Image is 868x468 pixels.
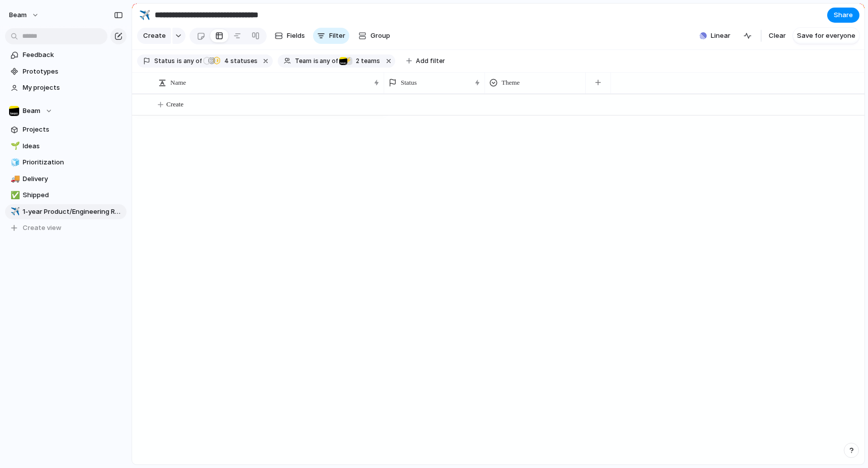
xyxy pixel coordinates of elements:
[319,56,338,66] span: any of
[175,55,204,67] button: isany of
[313,28,349,44] button: Filter
[9,207,19,217] button: ✈️
[221,56,258,66] span: statuses
[23,83,123,93] span: My projects
[329,31,345,41] span: Filter
[23,223,61,233] span: Create view
[287,31,305,41] span: Fields
[221,57,230,65] span: 4
[23,67,123,77] span: Prototypes
[5,64,127,79] a: Prototypes
[9,190,19,200] button: ✅
[154,56,175,66] span: Status
[11,140,18,152] div: 🌱
[11,190,18,201] div: ✅
[711,31,730,41] span: Linear
[139,8,150,22] div: ✈️
[177,56,182,66] span: is
[314,56,319,66] span: is
[11,173,18,185] div: 🚚
[295,56,312,66] span: Team
[23,174,123,184] span: Delivery
[9,174,19,184] button: 🚚
[765,28,790,44] button: Clear
[143,31,166,41] span: Create
[5,122,127,137] a: Projects
[5,103,127,119] button: Beam
[400,54,451,68] button: Add filter
[137,7,153,23] button: ✈️
[137,28,171,44] button: Create
[23,125,123,135] span: Projects
[370,31,390,41] span: Group
[182,56,202,66] span: any of
[834,10,853,20] span: Share
[23,157,123,167] span: Prioritization
[353,57,361,65] span: 2
[271,28,309,44] button: Fields
[5,47,127,63] a: Feedback
[827,8,859,23] button: Share
[793,28,859,44] button: Save for everyone
[339,55,382,67] button: ⚡2 teams
[9,10,27,20] span: Beam
[416,56,445,66] span: Add filter
[203,55,260,67] button: 4 statuses
[5,204,127,219] a: ✈️1-year Product/Engineering Roadmap
[23,190,123,200] span: Shipped
[11,157,18,168] div: 🧊
[797,31,855,41] span: Save for everyone
[696,28,734,43] button: Linear
[769,31,786,41] span: Clear
[5,188,127,203] a: ✅Shipped
[502,78,520,88] span: Theme
[9,157,19,167] button: 🧊
[353,56,380,66] span: teams
[353,28,395,44] button: Group
[312,55,340,67] button: isany of
[9,141,19,151] button: 🌱
[5,155,127,170] a: 🧊Prioritization
[23,106,40,116] span: Beam
[11,206,18,217] div: ✈️
[166,99,183,109] span: Create
[23,50,123,60] span: Feedback
[5,7,44,23] button: Beam
[5,139,127,154] a: 🌱Ideas
[23,141,123,151] span: Ideas
[401,78,417,88] span: Status
[5,80,127,95] a: My projects
[23,207,123,217] span: 1-year Product/Engineering Roadmap
[170,78,186,88] span: Name
[344,57,352,65] div: ⚡
[5,171,127,187] a: 🚚Delivery
[5,220,127,236] button: Create view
